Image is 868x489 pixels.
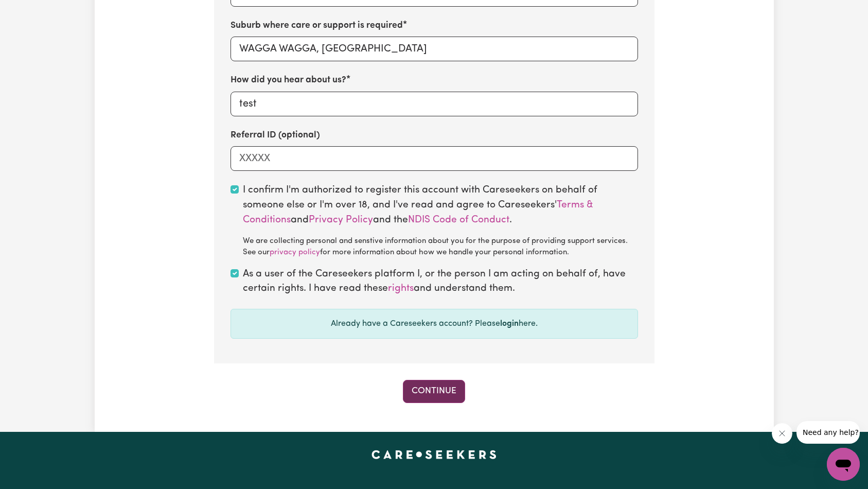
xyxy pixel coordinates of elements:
[243,236,638,259] div: We are collecting personal and senstive information about you for the purpose of providing suppor...
[243,267,638,297] label: As a user of the Careseekers platform I, or the person I am acting on behalf of, have certain rig...
[388,284,414,293] a: rights
[500,320,519,328] a: login
[231,19,403,32] label: Suburb where care or support is required
[231,146,638,171] input: XXXXX
[231,129,320,142] label: Referral ID (optional)
[231,74,346,87] label: How did you hear about us?
[231,92,638,116] input: e.g. Google, word of mouth etc.
[243,200,593,225] a: Terms & Conditions
[772,423,792,444] iframe: Close message
[796,421,860,444] iframe: Message from company
[309,215,373,225] a: Privacy Policy
[827,448,860,481] iframe: Button to launch messaging window
[231,309,638,339] div: Already have a Careseekers account? Please here.
[403,380,465,403] button: Continue
[371,450,497,459] a: Careseekers home page
[408,215,509,225] a: NDIS Code of Conduct
[270,249,320,256] a: privacy policy
[243,183,638,258] label: I confirm I'm authorized to register this account with Careseekers on behalf of someone else or I...
[231,37,638,61] input: e.g. North Bondi, New South Wales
